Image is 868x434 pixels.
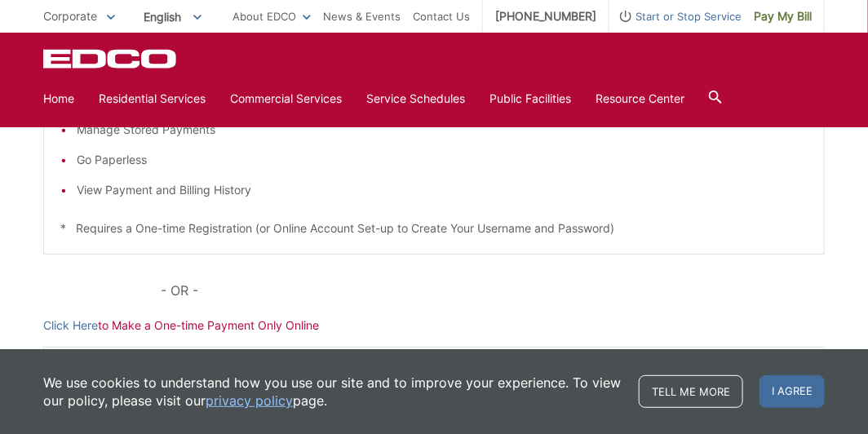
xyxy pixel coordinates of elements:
p: to Make a One-time Payment Only Online [43,317,825,334]
a: Home [43,90,74,108]
li: Go Paperless [77,151,808,169]
a: Service Schedules [366,90,465,108]
a: Click Here [43,317,98,334]
a: Residential Services [99,90,206,108]
li: Manage Stored Payments [77,121,808,139]
a: privacy policy [206,392,293,410]
a: News & Events [323,7,401,25]
a: Commercial Services [230,90,342,108]
a: EDCD logo. Return to the homepage. [43,49,179,69]
span: I agree [759,375,825,408]
p: We use cookies to understand how you use our site and to improve your experience. To view our pol... [43,374,622,410]
a: About EDCO [232,7,311,25]
a: Resource Center [596,90,684,108]
a: Public Facilities [489,90,571,108]
span: English [131,3,214,30]
span: Corporate [43,9,97,23]
span: Pay My Bill [754,7,812,25]
p: * Requires a One-time Registration (or Online Account Set-up to Create Your Username and Password) [60,219,808,237]
p: - OR - [161,279,825,302]
a: Contact Us [413,7,470,25]
a: Tell me more [639,375,743,408]
li: View Payment and Billing History [77,181,808,199]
